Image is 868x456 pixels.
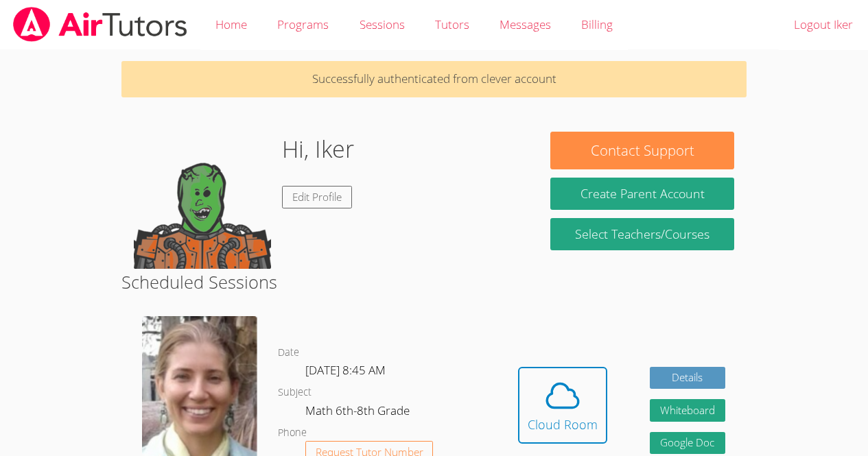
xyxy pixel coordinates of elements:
[550,218,734,250] a: Select Teachers/Courses
[518,367,607,444] button: Cloud Room
[500,16,551,32] span: Messages
[650,399,725,422] button: Whiteboard
[278,424,307,442] dt: Phone
[305,362,386,378] span: [DATE] 8:45 AM
[134,132,271,269] img: default.png
[650,367,725,389] a: Details
[278,384,312,401] dt: Subject
[550,178,734,210] button: Create Parent Account
[121,269,747,295] h2: Scheduled Sessions
[121,61,747,97] p: Successfully authenticated from clever account
[282,186,352,208] a: Edit Profile
[550,132,734,169] button: Contact Support
[528,415,598,434] div: Cloud Room
[650,432,725,455] a: Google Doc
[282,132,354,167] h1: Hi, Iker
[305,401,412,424] dd: Math 6th-8th Grade
[12,7,189,42] img: airtutors_banner-c4298cdbf04f3fff15de1276eac7730deb9818008684d7c2e4769d2f7ddbe033.png
[278,344,299,361] dt: Date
